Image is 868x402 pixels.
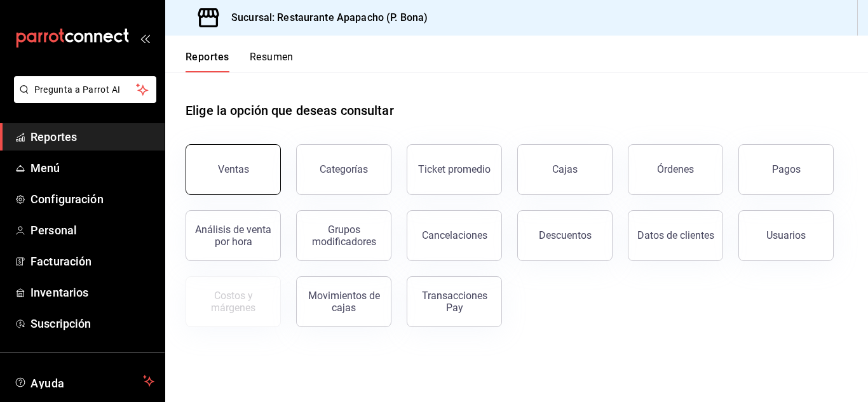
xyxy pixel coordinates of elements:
span: Pregunta a Parrot AI [34,83,137,97]
button: Reportes [186,51,229,72]
button: open_drawer_menu [140,33,150,43]
button: Contrata inventarios para ver este reporte [186,276,281,327]
div: Datos de clientes [637,229,714,241]
button: Descuentos [517,210,613,261]
button: Cancelaciones [407,210,502,261]
span: Facturación [31,253,154,270]
button: Ticket promedio [407,144,502,195]
button: Análisis de venta por hora [186,210,281,261]
span: Configuración [31,191,154,208]
button: Cajas [517,144,613,195]
div: Movimientos de cajas [304,290,383,314]
button: Categorías [296,144,391,195]
button: Datos de clientes [628,210,723,261]
button: Transacciones Pay [407,276,502,327]
div: Costos y márgenes [194,290,273,314]
div: Cancelaciones [422,229,487,241]
span: Personal [31,222,154,239]
div: Transacciones Pay [415,290,494,314]
button: Pregunta a Parrot AI [14,76,156,103]
button: Movimientos de cajas [296,276,391,327]
div: Usuarios [766,229,806,241]
div: Análisis de venta por hora [194,224,273,248]
div: Ticket promedio [418,163,491,175]
button: Pagos [738,144,834,195]
span: Ayuda [31,373,138,389]
div: Pagos [772,163,801,175]
div: Grupos modificadores [304,224,383,248]
button: Órdenes [628,144,723,195]
button: Ventas [186,144,281,195]
span: Suscripción [31,315,154,332]
div: Categorías [320,163,368,175]
div: Ventas [218,163,249,175]
span: Reportes [31,128,154,145]
div: Órdenes [657,163,694,175]
div: Cajas [552,163,578,175]
span: Inventarios [31,284,154,301]
a: Pregunta a Parrot AI [9,92,156,105]
h3: Sucursal: Restaurante Apapacho (P. Bona) [221,10,428,25]
button: Usuarios [738,210,834,261]
button: Resumen [250,51,294,72]
button: Grupos modificadores [296,210,391,261]
h1: Elige la opción que deseas consultar [186,101,394,120]
div: navigation tabs [186,51,294,72]
div: Descuentos [539,229,592,241]
span: Menú [31,159,154,177]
